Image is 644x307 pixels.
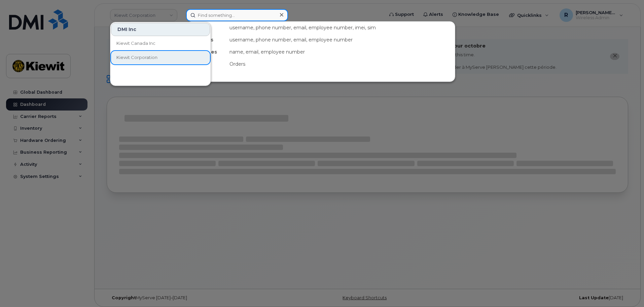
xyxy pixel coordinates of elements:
[227,34,455,46] div: username, phone number, email, employee number
[227,46,455,58] div: name, email, employee number
[186,22,227,34] div: Devices
[111,37,210,50] a: Kiewit Canada Inc
[227,22,455,34] div: username, phone number, email, employee number, imei, sim
[116,40,155,47] span: Kiewit Canada Inc
[111,23,210,36] div: DMI Inc
[227,58,455,70] div: Orders
[615,278,639,302] iframe: Messenger Launcher
[111,51,210,64] a: Kiewit Corporation
[116,54,157,61] span: Kiewit Corporation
